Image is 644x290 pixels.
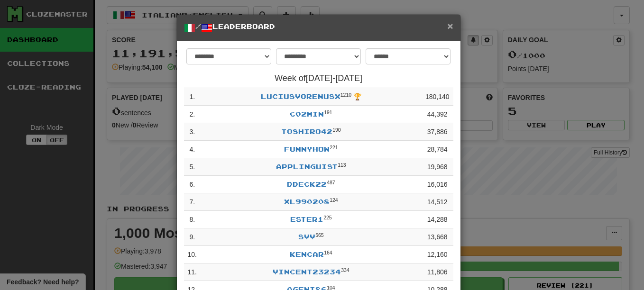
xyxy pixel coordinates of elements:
[276,163,338,171] a: Applinguist
[184,228,201,246] td: 9 .
[298,233,315,241] a: svv
[447,21,453,31] button: Close
[330,197,338,203] sup: Level 124
[340,92,351,98] sup: Level 1210
[330,145,338,150] sup: 221
[327,180,335,185] sup: Level 487
[332,127,341,133] sup: Level 190
[338,162,346,168] sup: Level 113
[184,88,201,106] td: 1 .
[422,88,453,106] td: 180,140
[261,92,340,100] a: LuciusVorenusX
[422,141,453,158] td: 28,784
[324,250,332,255] sup: Level 164
[422,246,453,263] td: 12,160
[284,198,330,206] a: XL990208
[422,106,453,123] td: 44,392
[341,267,350,273] sup: Level 334
[184,158,201,176] td: 5 .
[447,20,453,31] span: ×
[422,158,453,176] td: 19,968
[422,176,453,193] td: 16,016
[184,193,201,211] td: 7 .
[290,215,323,223] a: Ester1
[184,22,453,34] h5: / Leaderboard
[184,246,201,263] td: 10 .
[422,193,453,211] td: 14,512
[184,74,453,83] h4: Week of [DATE] - [DATE]
[422,263,453,281] td: 11,806
[184,263,201,281] td: 11 .
[422,211,453,228] td: 14,288
[281,127,332,136] a: Toshiro42
[287,180,327,188] a: Ddeck22
[290,110,324,118] a: c02min
[290,250,324,258] a: KenCar
[284,145,330,153] a: Funnyhow
[184,123,201,141] td: 3 .
[184,211,201,228] td: 8 .
[184,176,201,193] td: 6 .
[184,106,201,123] td: 2 .
[422,123,453,141] td: 37,886
[184,141,201,158] td: 4 .
[353,93,361,100] span: 🏆
[422,228,453,246] td: 13,668
[324,109,332,115] sup: Level 191
[273,268,341,276] a: Vincent23234
[315,232,324,238] sup: Level 565
[323,215,332,220] sup: Level 225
